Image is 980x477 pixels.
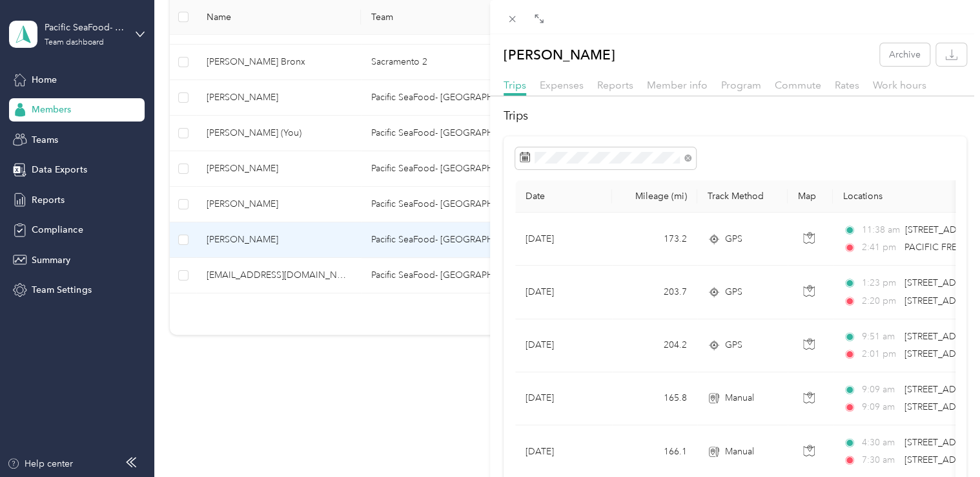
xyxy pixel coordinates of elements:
[612,372,697,425] td: 165.8
[725,338,742,352] span: GPS
[725,232,742,246] span: GPS
[612,213,697,266] td: 173.2
[540,79,584,91] span: Expenses
[861,383,898,397] span: 9:09 am
[835,79,859,91] span: Rates
[861,436,898,450] span: 4:30 am
[515,180,612,213] th: Date
[612,266,697,319] td: 203.7
[861,223,899,237] span: 11:38 am
[861,453,898,467] span: 7:30 am
[515,319,612,372] td: [DATE]
[861,276,898,290] span: 1:23 pm
[515,372,612,425] td: [DATE]
[725,391,754,405] span: Manual
[504,107,966,125] h2: Trips
[504,43,615,66] p: [PERSON_NAME]
[597,79,633,91] span: Reports
[515,213,612,266] td: [DATE]
[788,180,833,213] th: Map
[612,180,697,213] th: Mileage (mi)
[612,319,697,372] td: 204.2
[861,240,898,255] span: 2:41 pm
[908,405,980,477] iframe: Everlance-gr Chat Button Frame
[880,43,930,66] button: Archive
[697,180,788,213] th: Track Method
[721,79,761,91] span: Program
[775,79,821,91] span: Commute
[861,294,898,308] span: 2:20 pm
[861,400,898,414] span: 9:09 am
[647,79,708,91] span: Member info
[504,79,526,91] span: Trips
[725,285,742,299] span: GPS
[873,79,926,91] span: Work hours
[515,266,612,319] td: [DATE]
[725,445,754,459] span: Manual
[861,330,898,344] span: 9:51 am
[861,347,898,361] span: 2:01 pm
